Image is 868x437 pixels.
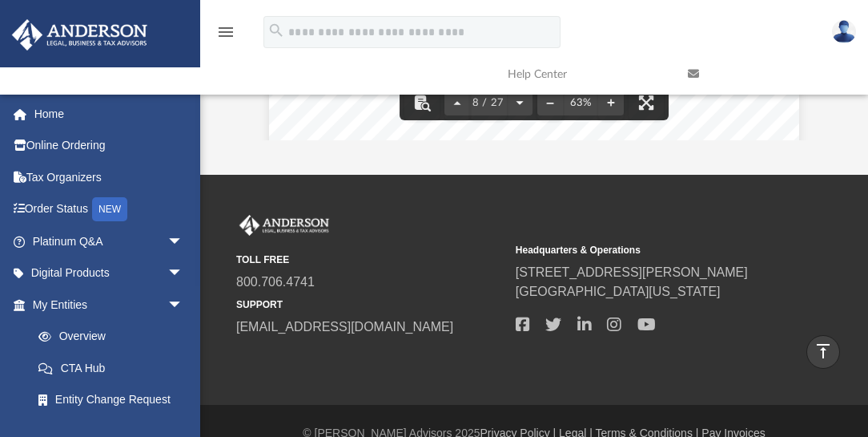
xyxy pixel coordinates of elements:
[236,275,315,289] a: 800.706.4741
[516,285,721,298] a: [GEOGRAPHIC_DATA][US_STATE]
[167,289,199,322] span: arrow_drop_down
[563,98,598,108] div: Current zoom level
[806,335,840,369] a: vertical_align_top
[11,225,207,257] a: Platinum Q&Aarrow_drop_down
[404,85,440,120] button: Toggle findbar
[22,384,207,416] a: Entity Change Request
[22,321,207,353] a: Overview
[496,42,676,106] a: Help Center
[267,22,285,39] i: search
[236,215,332,236] img: Anderson Advisors Platinum Portal
[216,30,235,42] a: menu
[292,114,808,117] span: [PERSON_NAME] Advisors. No accountant-client relationship is created solely by your use of this P...
[516,243,784,257] small: Headquarters & Operations
[11,98,207,130] a: Home
[292,121,778,124] span: tax related information provided by this Presentation should not be used or be relied upon to (i)...
[167,225,199,258] span: arrow_drop_down
[292,133,808,136] span: information provided to [PERSON_NAME] Advisors or for any errors or omissions of [PERSON_NAME] Ad...
[786,132,793,140] span: 10
[236,253,504,267] small: TOLL FREE
[292,125,793,128] span: Presentation utilizes sections of the Internal Revenue Code and associated regulations in effect ...
[11,257,207,289] a: Digital Productsarrow_drop_down
[236,320,453,334] a: [EMAIL_ADDRESS][DOMAIN_NAME]
[516,265,748,279] a: [STREET_ADDRESS][PERSON_NAME]
[236,297,504,312] small: SUPPORT
[444,85,470,120] button: Previous page
[92,197,127,221] div: NEW
[292,129,794,132] span: that you may have provided to [PERSON_NAME] Advisors such as certain prior tax returns and answer...
[292,110,778,113] span: This Presentation, including all associated materials (collectively "this Presentation") is for i...
[292,136,435,140] span: products or services provided, supplied and/or licensed to [PERSON_NAME] Advisors.
[832,20,856,43] img: User Pic
[11,289,207,321] a: My Entitiesarrow_drop_down
[814,342,833,361] i: vertical_align_top
[11,193,207,226] a: Order StatusNEW
[22,352,207,384] a: CTA Hub
[470,98,507,108] span: 8 / 27
[167,257,199,290] span: arrow_drop_down
[7,19,152,51] img: Anderson Advisors Platinum Portal
[292,118,793,121] span: decisions, conclusions, opinions or actions that you may take regarding your use of this Presenta...
[11,161,207,193] a: Tax Organizers
[11,130,207,162] a: Online Ordering
[216,22,235,42] i: menu
[470,85,507,120] button: 8 / 27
